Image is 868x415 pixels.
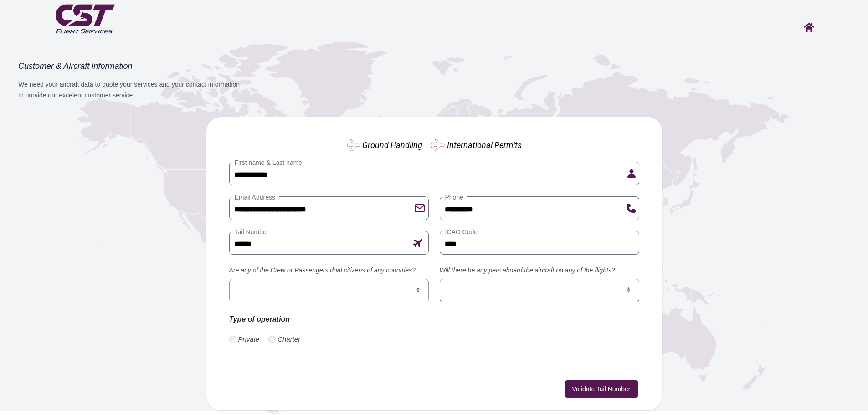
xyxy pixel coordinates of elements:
[231,193,279,202] label: Email Address
[440,266,639,275] label: Will there be any pets aboard the aircraft on any of the flights?
[442,227,482,236] label: ICAO Code
[804,23,814,32] img: Home
[238,334,260,345] label: Private
[229,313,429,325] p: Type of operation
[53,0,117,36] img: CST Flight Services logo
[231,227,272,236] label: Tail Number
[277,334,300,345] label: Charter
[442,193,467,202] label: Phone
[565,380,638,398] button: Validate Tail Number
[447,139,522,151] label: International Permits
[231,158,306,167] label: First name & Last name
[229,266,429,275] label: Are any of the Crew or Passengers dual citizens of any countries?
[362,139,422,151] label: Ground Handling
